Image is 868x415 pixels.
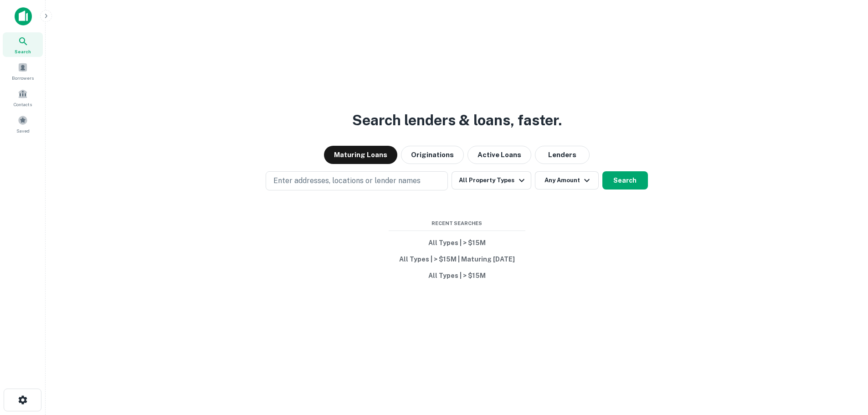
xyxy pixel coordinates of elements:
span: Recent Searches [389,220,525,227]
button: Maturing Loans [324,146,397,164]
p: Enter addresses, locations or lender names [273,175,421,186]
button: All Types | > $15M [389,235,525,251]
iframe: Chat Widget [822,342,868,386]
button: Search [602,171,648,190]
span: Borrowers [12,74,34,82]
button: All Property Types [452,171,531,190]
h3: Search lenders & loans, faster. [352,109,562,131]
a: Borrowers [3,59,43,83]
button: Enter addresses, locations or lender names [266,171,448,190]
button: Originations [401,146,464,164]
button: All Types | > $15M [389,267,525,284]
button: Any Amount [535,171,599,190]
a: Contacts [3,85,43,110]
span: Contacts [14,101,32,108]
button: All Types | > $15M | Maturing [DATE] [389,251,525,267]
span: Search [15,48,31,55]
a: Saved [3,112,43,136]
img: capitalize-icon.png [15,7,32,26]
button: Lenders [535,146,590,164]
span: Saved [16,127,30,134]
button: Active Loans [467,146,531,164]
a: Search [3,32,43,57]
